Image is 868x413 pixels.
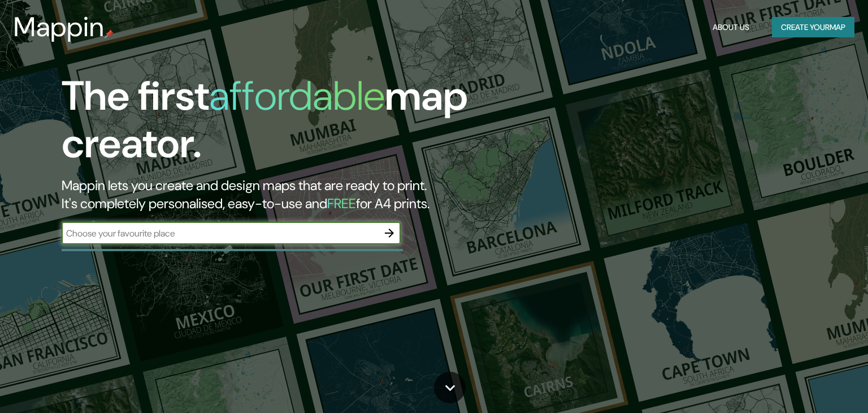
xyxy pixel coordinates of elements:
[708,17,754,38] button: About Us
[209,70,385,122] h1: affordable
[772,17,854,38] button: Create yourmap
[105,29,114,38] img: mappin-pin
[62,227,378,240] input: Choose your favourite place
[327,195,356,212] h5: FREE
[62,177,496,213] h2: Mappin lets you create and design maps that are ready to print. It's completely personalised, eas...
[62,72,496,177] h1: The first map creator.
[14,11,105,43] h3: Mappin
